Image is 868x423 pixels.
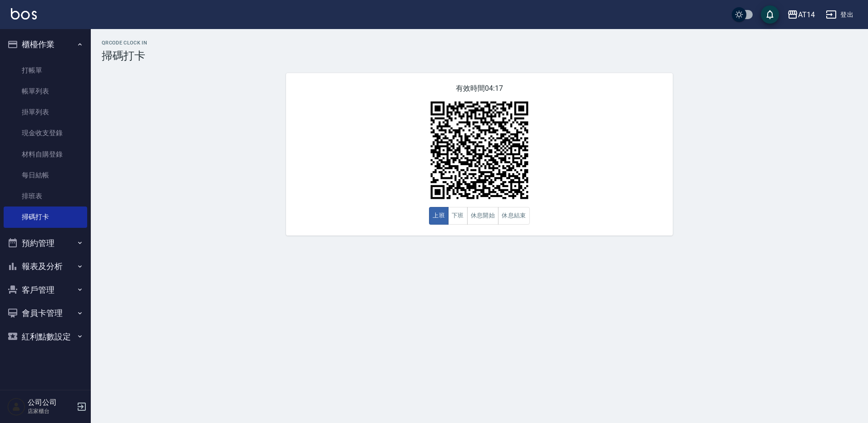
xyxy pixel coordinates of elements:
[11,8,37,20] img: Logo
[4,144,87,165] a: 材料自購登錄
[286,73,673,236] div: 有效時間 04:17
[4,60,87,81] a: 打帳單
[429,207,449,225] button: 上班
[784,5,819,24] button: AT14
[822,6,857,23] button: 登出
[798,9,815,20] div: AT14
[4,165,87,186] a: 每日結帳
[4,33,87,56] button: 櫃檯作業
[28,398,74,407] h5: 公司公司
[4,255,87,278] button: 報表及分析
[448,207,468,225] button: 下班
[102,49,857,62] h3: 掃碼打卡
[467,207,499,225] button: 休息開始
[4,81,87,102] a: 帳單列表
[4,231,87,255] button: 預約管理
[28,407,74,415] p: 店家櫃台
[7,398,25,416] img: Person
[761,5,779,24] button: save
[4,278,87,302] button: 客戶管理
[498,207,530,225] button: 休息結束
[4,186,87,207] a: 排班表
[102,40,857,46] h2: QRcode Clock In
[4,325,87,349] button: 紅利點數設定
[4,301,87,325] button: 會員卡管理
[4,207,87,227] a: 掃碼打卡
[4,123,87,143] a: 現金收支登錄
[4,102,87,123] a: 掛單列表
